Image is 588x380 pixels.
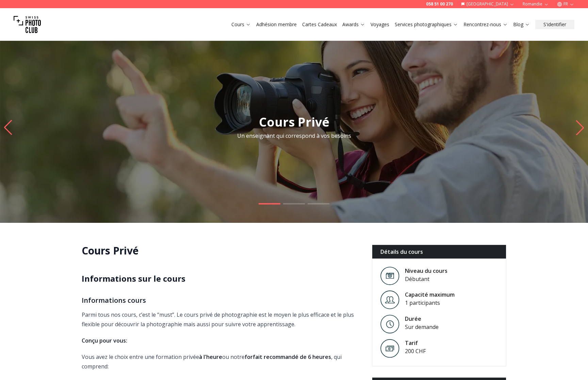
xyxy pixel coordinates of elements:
div: 1 participants [405,299,455,307]
h1: Cours Privé [82,245,361,257]
button: S'identifier [535,20,574,29]
strong: forfait recommandé de 6 heures [245,353,331,361]
button: Blog [510,20,533,29]
img: Level [380,315,399,333]
button: Cartes Cadeaux [299,20,340,29]
a: Cours [231,21,251,28]
a: Rencontrez-nous [463,21,508,28]
div: Tarif [405,339,426,347]
div: 200 CHF [405,347,426,355]
h3: Informations cours [82,295,361,306]
img: Swiss photo club [14,11,41,38]
div: Durée [405,315,439,323]
p: Vous avez le choix entre une formation privée ou notre , qui comprend: [82,352,361,371]
button: Services photographiques [392,20,461,29]
a: 058 51 00 270 [426,1,453,7]
img: Tarif [380,339,399,358]
strong: Conçu pour vous: [82,337,127,344]
img: Level [380,291,399,309]
h2: Informations sur le cours [82,273,361,284]
button: Cours [229,20,254,29]
div: Débutant [405,275,447,283]
a: Blog [513,21,530,28]
img: Level [380,267,399,285]
button: Awards [340,20,368,29]
p: Parmi tous nos cours, c’est le “must”. Le cours privé de photographie est le moyen le plus effica... [82,310,361,329]
button: Rencontrez-nous [461,20,510,29]
button: Voyages [368,20,392,29]
a: Adhésion membre [256,21,297,28]
a: Services photographiques [395,21,458,28]
strong: à l'heure [199,353,222,361]
button: Adhésion membre [254,20,299,29]
div: Capacité maximum [405,291,455,299]
div: Sur demande [405,323,439,331]
div: Détails du cours [372,245,506,259]
a: Voyages [371,21,389,28]
a: Cartes Cadeaux [302,21,337,28]
a: Awards [342,21,365,28]
div: Niveau du cours [405,267,447,275]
